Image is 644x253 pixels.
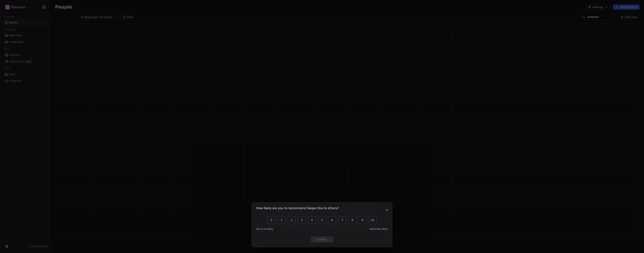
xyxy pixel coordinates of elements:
button: 2 [288,216,296,224]
button: Submit [311,237,333,243]
button: 3 [298,216,306,224]
button: 9 [359,216,366,224]
button: 10 [369,216,376,224]
button: 0 [268,216,275,224]
button: 1 [278,216,285,224]
button: 8 [348,216,356,224]
button: 6 [328,216,336,224]
button: 4 [308,216,316,224]
button: 5 [318,216,326,224]
span: Not at all likely [256,228,273,231]
span: Extremely likely [370,228,388,231]
h1: How likely are you to recommend Swipe One to others? [256,207,339,211]
button: 7 [338,216,346,224]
